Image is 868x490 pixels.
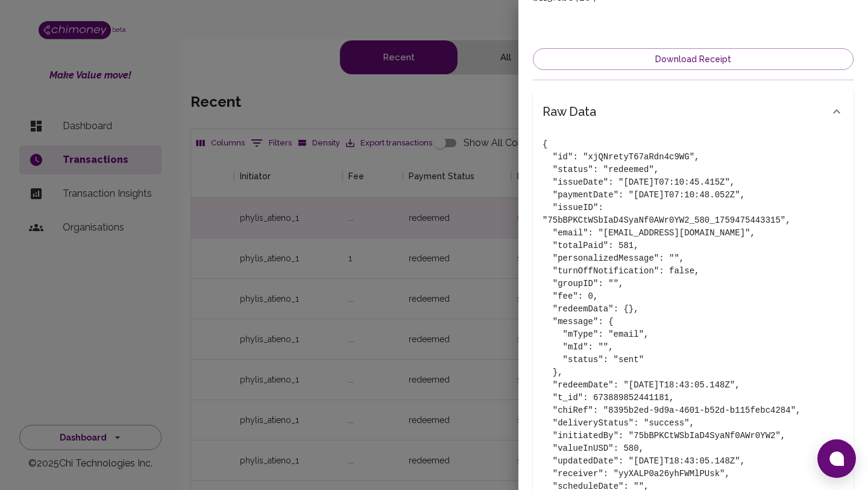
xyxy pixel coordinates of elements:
div: Raw data [533,90,854,133]
button: Download Receipt [533,48,854,71]
button: Open chat window [817,439,856,478]
h6: Raw data [542,102,596,121]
